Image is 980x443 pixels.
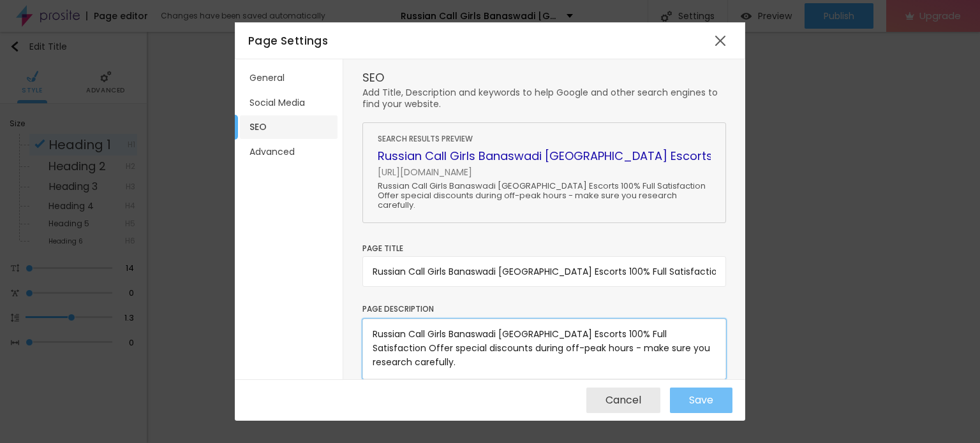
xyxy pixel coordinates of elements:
li: SEO [240,115,338,139]
p: Russian Call Girls Banaswadi [GEOGRAPHIC_DATA] Escorts 100% Full Satisfaction Offer special disco... [378,181,711,210]
span: Page Description [362,303,434,314]
span: Page Settings [248,33,328,48]
span: Cancel [605,395,641,406]
span: Page Title [362,243,403,254]
button: Cancel [586,388,660,413]
li: Advanced [240,140,338,164]
li: Social Media [240,91,338,115]
span: Search Results Preview [378,133,473,144]
h1: Russian Call Girls Banaswadi [GEOGRAPHIC_DATA] Escorts 100%... [378,149,711,163]
textarea: Russian Call Girls Banaswadi [GEOGRAPHIC_DATA] Escorts 100% Full Satisfaction Offer special disco... [362,319,726,379]
li: General [240,66,338,90]
span: Save [689,395,713,406]
div: SEO [362,72,726,84]
button: Save [670,388,732,413]
span: [URL][DOMAIN_NAME] [378,166,711,178]
div: Add Title, Description and keywords to help Google and other search engines to find your website. [362,87,726,110]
